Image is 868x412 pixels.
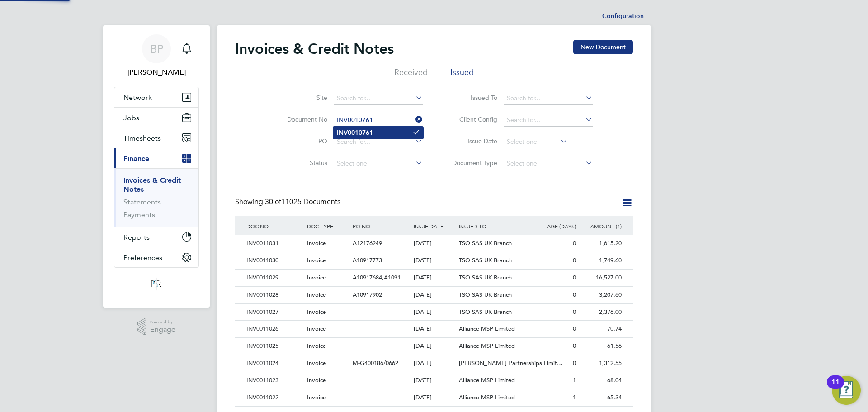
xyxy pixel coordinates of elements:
div: [DATE] [411,321,457,337]
span: Preferences [123,253,162,262]
label: Issued To [445,94,497,102]
button: New Document [573,40,633,54]
span: TSO SAS UK Branch [459,239,512,247]
div: 1,615.20 [578,235,624,252]
span: 1 [573,393,576,401]
span: Alliance MSP Limited [459,376,515,384]
div: 68.04 [578,372,624,389]
div: [DATE] [411,304,457,321]
span: A10917684,A1091… [353,274,406,281]
span: 1 [573,376,576,384]
div: INV0011023 [244,372,305,389]
div: INV0011030 [244,252,305,269]
div: [DATE] [411,270,457,286]
button: Open Resource Center, 11 new notifications [832,376,861,405]
span: A10917902 [353,291,382,298]
button: Network [114,87,198,107]
div: [DATE] [411,287,457,303]
div: [DATE] [411,372,457,389]
label: Document Type [445,159,497,167]
span: 0 [573,359,576,367]
div: ISSUED TO [457,216,533,237]
span: 0 [573,291,576,298]
a: Powered byEngage [137,318,176,336]
label: Issue Date [445,137,497,145]
span: Invoice [307,256,326,264]
img: psrsolutions-logo-retina.png [148,277,165,291]
div: 3,207.60 [578,287,624,303]
a: Payments [123,210,155,219]
span: Invoice [307,376,326,384]
div: INV0011026 [244,321,305,337]
div: INV0011029 [244,270,305,286]
label: Status [275,159,327,167]
span: 0 [573,325,576,332]
span: TSO SAS UK Branch [459,274,512,281]
a: Go to home page [114,277,199,291]
span: Jobs [123,114,139,122]
div: INV0011028 [244,287,305,303]
b: INV0010761 [337,129,373,137]
div: [DATE] [411,235,457,252]
span: Invoice [307,291,326,298]
div: [DATE] [411,355,457,372]
span: 30 of [265,197,281,206]
h2: Invoices & Credit Notes [235,40,394,58]
div: [DATE] [411,338,457,355]
span: Invoice [307,393,326,401]
span: Reports [123,233,150,242]
div: INV0011031 [244,235,305,252]
span: Invoice [307,325,326,332]
div: INV0011024 [244,355,305,372]
div: Showing [235,197,342,207]
nav: Main navigation [103,25,210,308]
input: Select one [504,157,593,170]
button: Finance [114,148,198,168]
span: [PERSON_NAME] Partnerships Limit… [459,359,563,367]
span: TSO SAS UK Branch [459,291,512,298]
div: INV0011027 [244,304,305,321]
span: 11025 Documents [265,197,340,206]
div: AMOUNT (£) [578,216,624,237]
input: Select one [504,136,568,148]
input: Search for... [504,114,593,127]
label: PO [275,137,327,145]
label: Client Config [445,115,497,123]
span: Powered by [150,318,175,326]
div: DOC NO [244,216,305,237]
div: 61.56 [578,338,624,355]
div: 1,749.60 [578,252,624,269]
div: Finance [114,168,198,227]
span: 0 [573,342,576,350]
input: Search for... [334,114,423,127]
span: Timesheets [123,134,161,142]
div: 16,527.00 [578,270,624,286]
span: Finance [123,154,149,163]
span: Invoice [307,274,326,281]
input: Select one [334,157,423,170]
div: INV0011022 [244,389,305,406]
span: Invoice [307,342,326,350]
span: 0 [573,308,576,316]
a: BP[PERSON_NAME] [114,34,199,78]
span: A12176249 [353,239,382,247]
input: Search for... [334,136,423,148]
li: Issued [450,67,474,83]
div: 65.34 [578,389,624,406]
span: 0 [573,274,576,281]
div: 70.74 [578,321,624,337]
div: [DATE] [411,252,457,269]
button: Jobs [114,108,198,128]
span: Alliance MSP Limited [459,342,515,350]
span: Ben Perkin [114,67,199,78]
div: ISSUE DATE [411,216,457,237]
span: TSO SAS UK Branch [459,256,512,264]
span: 0 [573,239,576,247]
button: Timesheets [114,128,198,148]
a: Invoices & Credit Notes [123,176,181,194]
span: M-G400186/0662 [353,359,398,367]
a: Statements [123,198,161,206]
span: Invoice [307,239,326,247]
input: Search for... [504,92,593,105]
li: Received [394,67,428,83]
